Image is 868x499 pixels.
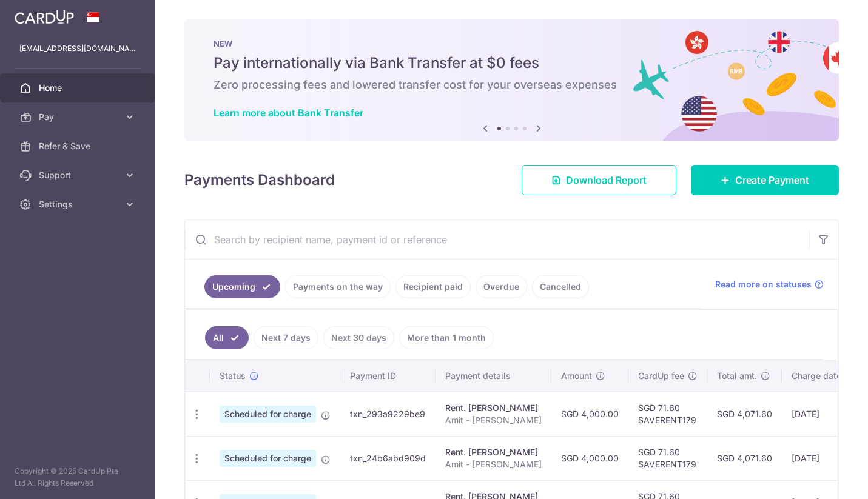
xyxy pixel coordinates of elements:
a: Upcoming [204,275,280,298]
span: Support [39,169,119,181]
input: Search by recipient name, payment id or reference [185,220,809,259]
a: Overdue [476,275,527,298]
th: Payment ID [340,360,436,392]
a: Cancelled [532,275,589,298]
td: SGD 4,071.60 [707,436,782,480]
h4: Payments Dashboard [184,169,335,191]
h5: Pay internationally via Bank Transfer at $0 fees [214,53,810,73]
td: [DATE] [782,392,864,436]
td: SGD 71.60 SAVERENT179 [628,436,707,480]
span: Home [39,82,119,94]
a: Recipient paid [395,275,471,298]
span: CardUp fee [638,370,684,382]
a: Download Report [522,165,676,195]
div: Rent. [PERSON_NAME] [445,402,542,414]
span: Read more on statuses [715,278,812,290]
div: Rent. [PERSON_NAME] [445,446,542,458]
a: Next 30 days [323,326,394,349]
a: Create Payment [691,165,839,195]
p: NEW [214,39,810,49]
h6: Zero processing fees and lowered transfer cost for your overseas expenses [214,78,810,92]
td: [DATE] [782,436,864,480]
span: Settings [39,198,119,210]
a: Payments on the way [285,275,391,298]
a: Read more on statuses [715,278,824,290]
span: Status [220,370,246,382]
a: Next 7 days [254,326,318,349]
span: Total amt. [717,370,757,382]
p: [EMAIL_ADDRESS][DOMAIN_NAME] [19,42,136,55]
a: All [205,326,249,349]
span: Amount [561,370,592,382]
span: Charge date [792,370,841,382]
a: More than 1 month [399,326,494,349]
p: Amit - [PERSON_NAME] [445,414,542,426]
img: Bank transfer banner [184,19,839,141]
th: Payment details [436,360,551,392]
td: SGD 4,000.00 [551,436,628,480]
td: SGD 4,071.60 [707,392,782,436]
span: Download Report [566,173,647,187]
span: Pay [39,111,119,123]
span: Scheduled for charge [220,406,316,423]
img: CardUp [15,10,74,24]
p: Amit - [PERSON_NAME] [445,458,542,471]
td: SGD 71.60 SAVERENT179 [628,392,707,436]
span: Scheduled for charge [220,450,316,467]
span: Create Payment [735,173,809,187]
td: txn_293a9229be9 [340,392,436,436]
span: Refer & Save [39,140,119,152]
a: Learn more about Bank Transfer [214,107,363,119]
td: SGD 4,000.00 [551,392,628,436]
td: txn_24b6abd909d [340,436,436,480]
